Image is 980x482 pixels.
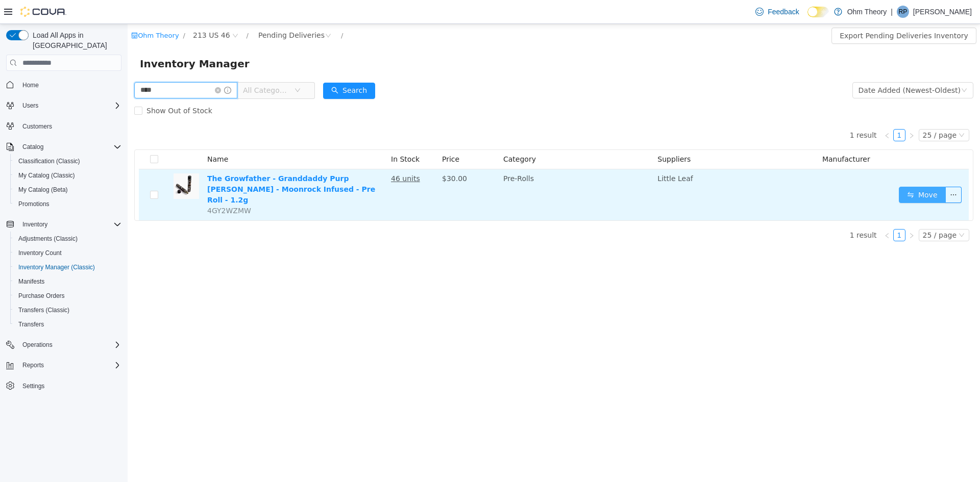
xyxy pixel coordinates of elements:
[14,261,121,273] span: Inventory Manager (Classic)
[65,6,103,17] span: 213 US 46
[14,290,69,302] a: Purchase Orders
[14,155,84,167] a: Classification (Classic)
[2,358,126,372] button: Reports
[795,106,829,117] div: 25 / page
[18,306,69,314] span: Transfers (Classic)
[766,105,778,117] li: 1
[22,102,38,110] span: Users
[18,359,48,371] button: Reports
[18,380,48,392] a: Settings
[18,200,50,208] span: Promotions
[14,184,121,196] span: My Catalog (Beta)
[14,275,121,288] span: Manifests
[22,122,52,131] span: Customers
[22,81,39,89] span: Home
[14,304,73,316] a: Transfers (Classic)
[766,106,777,117] a: 1
[530,131,563,139] span: Suppliers
[795,206,829,217] div: 25 / page
[781,109,787,115] i: icon: right
[753,205,766,217] li: Previous Page
[20,7,66,17] img: Cova
[119,8,121,15] span: /
[18,120,121,133] span: Customers
[18,379,121,392] span: Settings
[18,263,95,271] span: Inventory Manager (Classic)
[18,292,65,300] span: Purchase Orders
[4,8,10,15] i: icon: shop
[14,318,121,331] span: Transfers
[14,169,121,182] span: My Catalog (Classic)
[80,183,124,191] span: 4GY2WZMW
[753,105,766,117] li: Previous Page
[14,247,121,259] span: Inventory Count
[115,61,162,71] span: All Categories
[18,339,121,351] span: Operations
[831,108,837,115] i: icon: down
[12,32,128,48] span: Inventory Manager
[314,131,332,139] span: Price
[2,119,126,134] button: Customers
[14,198,54,210] a: Promotions
[2,140,126,154] button: Catalog
[22,361,44,369] span: Reports
[195,59,248,75] button: icon: searchSearch
[831,208,837,215] i: icon: down
[22,143,43,151] span: Catalog
[18,218,121,231] span: Inventory
[18,99,42,112] button: Users
[807,7,829,17] input: Dark Mode
[18,78,121,91] span: Home
[18,79,43,91] a: Home
[263,131,292,139] span: In Stock
[18,277,44,286] span: Manifests
[818,163,834,179] button: icon: ellipsis
[376,131,408,139] span: Category
[18,120,56,133] a: Customers
[56,8,58,15] span: /
[263,150,292,159] u: 46 units
[14,155,121,167] span: Classification (Classic)
[14,290,121,302] span: Purchase Orders
[18,186,68,194] span: My Catalog (Beta)
[766,206,777,217] a: 1
[2,77,126,92] button: Home
[2,378,126,393] button: Settings
[10,289,126,303] button: Purchase Orders
[14,233,82,245] a: Adjustments (Classic)
[778,205,790,217] li: Next Page
[22,382,44,390] span: Settings
[18,249,62,257] span: Inventory Count
[14,275,48,288] a: Manifests
[80,150,248,180] a: The Growfather - Granddaddy Purp [PERSON_NAME] - Moonrock Infused - Pre Roll - 1.2g
[751,2,803,22] a: Feedback
[695,131,743,139] span: Manufacturer
[80,131,101,139] span: Name
[87,63,93,69] i: icon: close-circle
[18,171,75,180] span: My Catalog (Classic)
[18,235,78,243] span: Adjustments (Classic)
[768,7,799,17] span: Feedback
[766,205,778,217] li: 1
[14,261,99,273] a: Inventory Manager (Classic)
[897,6,909,18] div: Romeo Patel
[834,63,840,70] i: icon: down
[10,274,126,289] button: Manifests
[18,339,57,351] button: Operations
[22,220,47,229] span: Inventory
[18,218,52,231] button: Inventory
[10,197,126,211] button: Promotions
[29,30,121,50] span: Load All Apps in [GEOGRAPHIC_DATA]
[899,6,908,18] span: RP
[530,150,565,159] span: Little Leaf
[14,169,79,182] a: My Catalog (Classic)
[96,63,104,70] i: icon: info-circle
[847,6,887,18] p: Ohm Theory
[14,184,72,196] a: My Catalog (Beta)
[372,145,526,196] td: Pre-Rolls
[167,63,173,70] i: icon: down
[722,105,749,117] li: 1 result
[10,183,126,197] button: My Catalog (Beta)
[731,59,833,74] div: Date Added (Newest-Oldest)
[18,157,80,165] span: Classification (Classic)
